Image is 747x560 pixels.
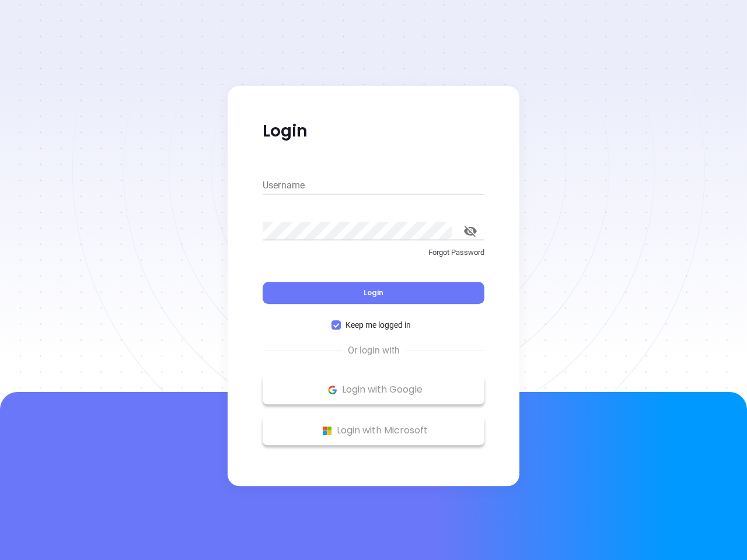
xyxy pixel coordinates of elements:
p: Login with Google [268,381,479,398]
button: Google Logo Login with Google [263,375,484,404]
a: Forgot Password [263,247,484,268]
button: Login [263,282,484,304]
p: Forgot Password [263,247,484,258]
span: Keep me logged in [341,318,416,331]
img: Microsoft Logo [320,423,334,438]
button: toggle password visibility [456,217,484,245]
p: Login [263,121,484,142]
p: Login with Microsoft [268,422,479,439]
img: Google Logo [325,383,340,397]
span: Login [364,288,383,297]
span: Or login with [342,344,406,358]
button: Microsoft Logo Login with Microsoft [263,416,484,445]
